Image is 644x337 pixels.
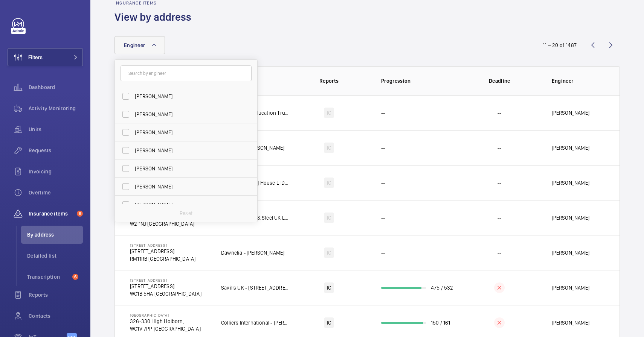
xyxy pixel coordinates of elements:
[8,48,83,66] button: Filters
[135,183,238,190] span: [PERSON_NAME]
[552,109,589,117] p: [PERSON_NAME]
[114,36,165,54] button: Engineer
[381,77,459,85] p: Progression
[130,290,201,298] p: WC1B 5HA [GEOGRAPHIC_DATA]
[381,144,385,152] p: --
[552,284,589,291] p: [PERSON_NAME]
[114,10,196,24] h1: View by address
[130,325,201,332] p: WC1V 7PP [GEOGRAPHIC_DATA]
[552,144,589,152] p: [PERSON_NAME]
[135,111,238,118] span: [PERSON_NAME]
[324,282,334,293] div: IC
[221,284,289,291] p: Savills UK - [STREET_ADDRESS]
[381,109,385,117] p: --
[552,77,605,85] p: Engineer
[130,317,201,325] p: 326-330 High Holborn,
[130,313,201,317] p: [GEOGRAPHIC_DATA]
[130,255,195,263] p: RM11RB [GEOGRAPHIC_DATA]
[130,220,194,228] p: W2 1NJ [GEOGRAPHIC_DATA]
[180,209,192,217] p: Reset
[135,201,238,208] span: [PERSON_NAME]
[381,179,385,187] p: --
[72,274,78,280] span: 6
[29,126,83,133] span: Units
[431,284,453,291] p: 475 / 532
[324,317,334,328] div: IC
[324,247,334,258] div: IC
[324,143,334,153] div: IC
[497,144,501,152] p: --
[497,214,501,222] p: --
[27,231,83,238] span: By address
[114,0,196,6] h2: Insurance items
[29,210,74,217] span: Insurance items
[130,247,195,255] p: [STREET_ADDRESS]
[552,179,589,187] p: [PERSON_NAME]
[29,168,83,175] span: Invoicing
[324,108,334,118] div: IC
[324,178,334,188] div: IC
[552,214,589,222] p: [PERSON_NAME]
[135,165,238,172] span: [PERSON_NAME]
[295,77,364,85] p: Reports
[431,319,450,326] p: 150 / 161
[28,53,43,61] span: Filters
[130,243,195,247] p: [STREET_ADDRESS]
[381,214,385,222] p: --
[27,273,69,281] span: Transcription
[221,249,284,257] p: Dawnelia - [PERSON_NAME]
[543,41,577,49] div: 11 – 20 of 1487
[29,291,83,299] span: Reports
[124,42,145,48] span: Engineer
[29,189,83,196] span: Overtime
[29,105,83,112] span: Activity Monitoring
[552,249,589,257] p: [PERSON_NAME]
[465,77,534,85] p: Deadline
[135,147,238,154] span: [PERSON_NAME]
[381,249,385,257] p: --
[27,252,83,260] span: Detailed list
[29,147,83,154] span: Requests
[221,319,289,326] p: Colliers International - [PERSON_NAME]
[121,65,252,81] input: Search by engineer
[77,211,83,217] span: 6
[130,278,201,282] p: [STREET_ADDRESS]
[29,83,83,91] span: Dashboard
[135,129,238,136] span: [PERSON_NAME]
[324,213,334,223] div: IC
[130,282,201,290] p: [STREET_ADDRESS]
[497,179,501,187] p: --
[497,109,501,117] p: --
[29,312,83,320] span: Contacts
[135,93,238,100] span: [PERSON_NAME]
[497,249,501,257] p: --
[552,319,589,326] p: [PERSON_NAME]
